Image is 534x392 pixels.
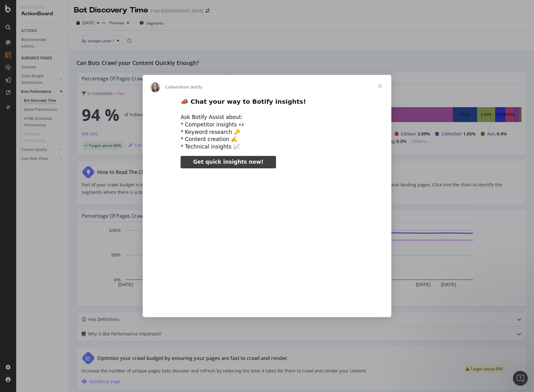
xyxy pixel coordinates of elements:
[181,114,353,151] div: Ask Botify Assist about: * Competitor insights 👀 * Keyword research 🔑 * Content creation ✍️ * Tec...
[180,85,203,89] span: from Botify
[181,98,353,109] h2: 📣 Chat your way to Botify insights!
[181,156,276,168] a: Get quick insights now!
[369,75,391,97] span: Close
[165,85,180,89] span: Colleen
[193,159,263,165] span: Get quick insights now!
[150,82,160,92] img: Profile image for Colleen
[137,174,397,303] video: Play video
